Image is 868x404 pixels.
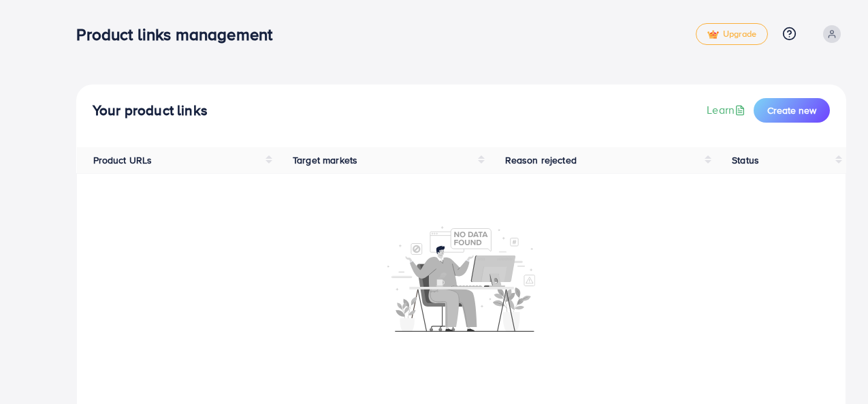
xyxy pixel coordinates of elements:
a: Learn [707,102,748,118]
span: Upgrade [707,29,756,40]
a: tickUpgrade [696,23,768,45]
span: Reason rejected [505,153,577,167]
img: tick [707,30,719,40]
span: Target markets [293,153,357,167]
button: Create new [754,98,830,123]
h3: Product links management [76,25,283,44]
span: Create new [767,104,816,117]
span: Status [732,153,759,167]
h4: Your product links [93,102,208,119]
img: No account [387,225,536,332]
span: Product URLs [93,153,152,167]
